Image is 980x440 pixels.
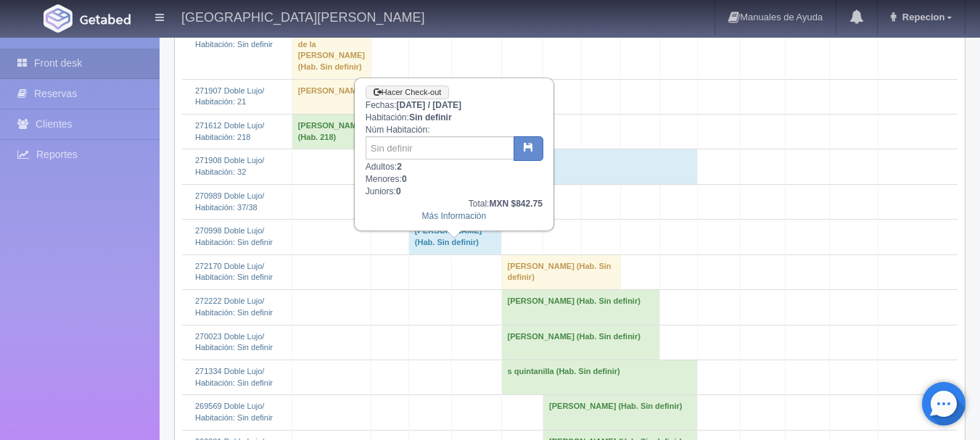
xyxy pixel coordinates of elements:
[899,12,945,22] span: Repecion
[195,402,273,422] a: 269569 Doble Lujo/Habitación: Sin definir
[421,211,486,221] a: Más Información
[195,262,273,282] a: 272170 Doble Lujo/Habitación: Sin definir
[195,121,264,141] a: 271612 Doble Lujo/Habitación: 218
[402,174,407,184] b: 0
[501,325,659,360] td: [PERSON_NAME] (Hab. Sin definir)
[195,156,264,176] a: 271908 Doble Lujo/Habitación: 32
[501,290,659,325] td: [PERSON_NAME] (Hab. Sin definir)
[195,86,264,107] a: 271907 Doble Lujo/Habitación: 21
[292,79,408,114] td: [PERSON_NAME] (Hab. 21)
[543,395,698,430] td: [PERSON_NAME] (Hab. Sin definir)
[195,226,273,246] a: 270998 Doble Lujo/Habitación: Sin definir
[195,28,273,49] a: 271945 Doble Lujo/Habitación: Sin definir
[501,360,697,394] td: s quintanilla (Hab. Sin definir)
[195,191,264,212] a: 270989 Doble Lujo/Habitación: 37/38
[292,115,371,149] td: [PERSON_NAME] (Hab. 218)
[397,162,402,172] b: 2
[44,4,73,33] img: Getabed
[501,254,621,289] td: [PERSON_NAME] (Hab. Sin definir)
[366,136,514,159] input: Sin definir
[195,367,273,387] a: 271334 Doble Lujo/Habitación: Sin definir
[195,332,273,352] a: 270023 Doble Lujo/Habitación: Sin definir
[366,198,543,210] div: Total:
[397,100,462,110] b: [DATE] / [DATE]
[292,21,371,79] td: [PERSON_NAME] de la [PERSON_NAME] (Hab. Sin definir)
[80,14,131,25] img: Getabed
[366,86,450,99] a: Hacer Check-out
[408,220,501,254] td: [PERSON_NAME] (Hab. Sin definir)
[181,7,424,25] h4: [GEOGRAPHIC_DATA][PERSON_NAME]
[355,79,553,229] div: Fechas: Habitación: Núm Habitación: Adultos: Menores: Juniors:
[489,199,542,209] b: MXN $842.75
[195,296,273,317] a: 272222 Doble Lujo/Habitación: Sin definir
[396,186,401,196] b: 0
[409,112,452,123] b: Sin definir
